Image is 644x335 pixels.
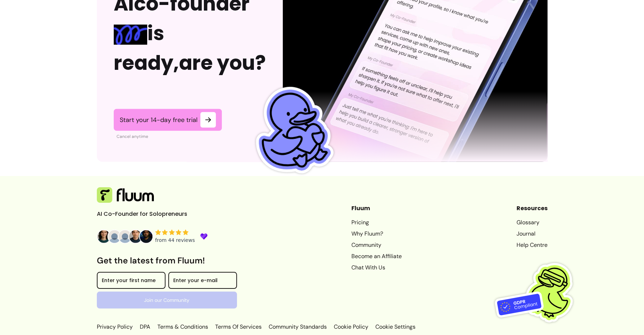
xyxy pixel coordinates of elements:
[120,116,198,124] span: Start your 14-day free trial
[138,323,152,331] a: DPA
[179,49,266,77] span: are you?
[351,218,402,227] a: Pricing
[97,210,202,218] p: AI Co-Founder for Solopreneurs
[351,230,402,238] a: Why Fluum?
[114,109,222,131] a: Start your 14-day free trial
[214,323,263,331] a: Terms Of Services
[517,204,548,213] header: Resources
[351,204,402,213] header: Fluum
[97,255,237,266] h3: Get the latest from Fluum!
[97,323,134,331] a: Privacy Policy
[114,25,147,44] img: spring Blue
[351,252,402,261] a: Become an Affiliate
[239,79,343,183] img: Fluum Duck sticker
[97,187,154,203] img: Fluum Logo
[517,241,548,249] a: Help Centre
[374,323,415,331] p: Cookie Settings
[173,278,232,285] input: Enter your e-mail
[517,230,548,238] a: Journal
[267,323,328,331] a: Community Standards
[332,323,370,331] a: Cookie Policy
[351,263,402,272] a: Chat With Us
[156,323,210,331] a: Terms & Conditions
[102,278,161,285] input: Enter your first name
[517,218,548,227] a: Glossary
[117,134,222,139] p: Cancel anytime
[351,241,402,249] a: Community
